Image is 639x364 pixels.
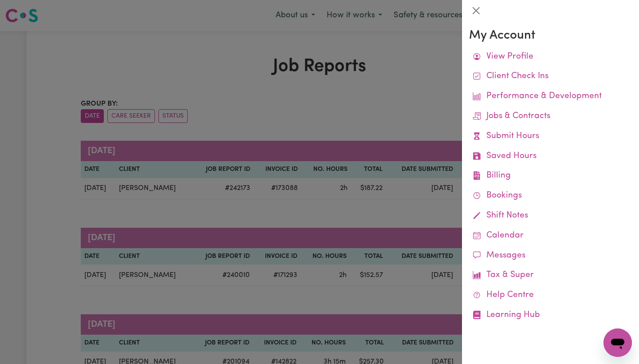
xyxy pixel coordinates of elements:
[469,28,632,44] h3: My Account
[469,67,632,87] a: Client Check Ins
[469,265,632,285] a: Tax & Super
[469,246,632,266] a: Messages
[469,107,632,127] a: Jobs & Contracts
[469,206,632,226] a: Shift Notes
[603,328,632,357] iframe: Button to launch messaging window
[469,47,632,67] a: View Profile
[469,285,632,305] a: Help Centre
[469,87,632,107] a: Performance & Development
[469,4,483,18] button: Close
[469,226,632,246] a: Calendar
[469,127,632,146] a: Submit Hours
[469,166,632,186] a: Billing
[469,305,632,325] a: Learning Hub
[469,186,632,206] a: Bookings
[469,146,632,166] a: Saved Hours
